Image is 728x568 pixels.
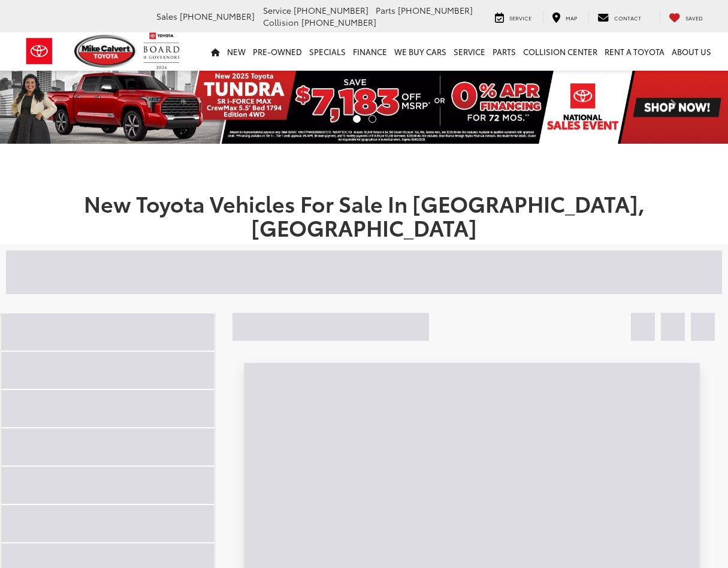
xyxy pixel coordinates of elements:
[17,32,62,71] img: Toyota
[249,32,306,71] a: Pre-Owned
[509,14,531,22] span: Service
[349,32,391,71] a: Finance
[306,32,349,71] a: Specials
[223,32,249,71] a: New
[519,32,601,71] a: Collision Center
[376,4,395,16] span: Parts
[294,4,368,16] span: [PHONE_NUMBER]
[660,11,712,23] a: My Saved Vehicles
[391,32,450,71] a: WE BUY CARS
[566,14,577,22] span: Map
[489,32,519,71] a: Parts
[301,16,376,28] span: [PHONE_NUMBER]
[601,32,668,71] a: Rent a Toyota
[74,35,138,68] img: Mike Calvert Toyota
[450,32,489,71] a: Service
[486,11,540,23] a: Service
[263,16,299,28] span: Collision
[180,10,255,22] span: [PHONE_NUMBER]
[543,11,586,23] a: Map
[398,4,473,16] span: [PHONE_NUMBER]
[263,4,291,16] span: Service
[588,11,650,23] a: Contact
[207,32,223,71] a: Home
[156,10,177,22] span: Sales
[668,32,715,71] a: About Us
[685,14,703,22] span: Saved
[614,14,641,22] span: Contact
